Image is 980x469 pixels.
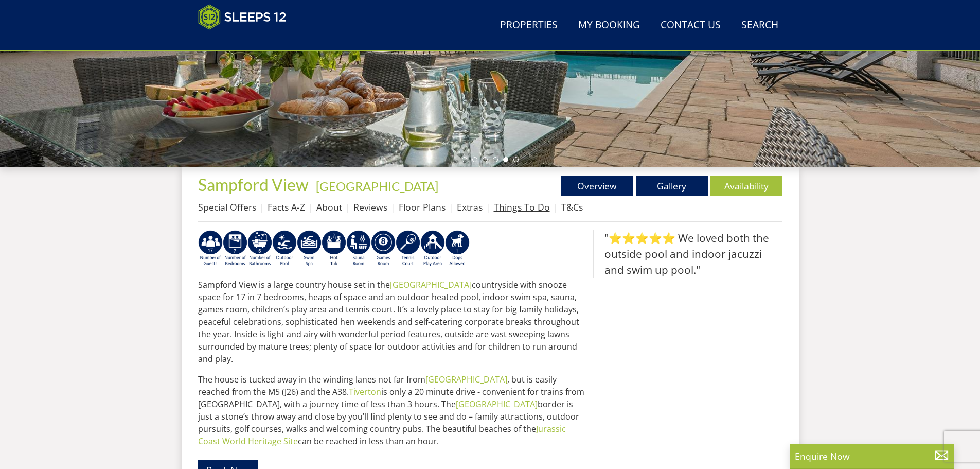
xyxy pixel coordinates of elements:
a: Facts A-Z [268,201,305,213]
a: Gallery [636,176,708,196]
a: Properties [496,14,562,37]
a: Sampford View [198,175,312,195]
a: Things To Do [494,201,550,213]
img: AD_4nXd4159uZV-UMiuxqcoVnFx3Iqt2XntCHn1gUQyt-BU8A0X9LaS-huYuavO6AFbuEQnwCR8N_jAPXehdSVhAVBuAPoDst... [198,230,223,267]
a: Tiverton [349,386,381,397]
p: Sampford View is a large country house set in the countryside with snooze space for 17 in 7 bedro... [198,279,585,365]
p: The house is tucked away in the winding lanes not far from , but is easily reached from the M5 (J... [198,373,585,447]
a: Extras [457,201,483,213]
a: [GEOGRAPHIC_DATA] [390,279,472,290]
img: AD_4nXezK2Pz71n2kvsRSZZCGs_ZIFPggkThkdoX4Ff28P4ap-WMm_4cOXhyWlO9jcXlk-4CIjiJ00XHMjr4r_x_F1epmOLYh... [396,230,420,267]
a: Reviews [353,201,387,213]
a: Jurassic Coast World Heritage Site [198,423,566,447]
a: My Booking [574,14,644,37]
a: [GEOGRAPHIC_DATA] [316,179,438,194]
img: AD_4nXcBX9XWtisp1r4DyVfkhddle_VH6RrN3ygnUGrVnOmGqceGfhBv6nsUWs_M_dNMWm8jx42xDa-T6uhWOyA-wOI6XtUTM... [272,230,297,267]
span: - [312,179,438,194]
img: AD_4nXcpX5uDwed6-YChlrI2BYOgXwgg3aqYHOhRm0XfZB-YtQW2NrmeCr45vGAfVKUq4uWnc59ZmEsEzoF5o39EWARlT1ewO... [322,230,346,267]
a: T&Cs [561,201,583,213]
span: Sampford View [198,175,309,195]
img: AD_4nXdrZMsjcYNLGsKuA84hRzvIbesVCpXJ0qqnwZoX5ch9Zjv73tWe4fnFRs2gJ9dSiUubhZXckSJX_mqrZBmYExREIfryF... [371,230,396,267]
a: Contact Us [656,14,725,37]
iframe: Customer reviews powered by Trustpilot [193,36,301,45]
a: Availability [710,176,782,196]
a: Special Offers [198,201,256,213]
a: Search [737,14,782,37]
a: [GEOGRAPHIC_DATA] [425,374,507,385]
a: Floor Plans [399,201,446,213]
img: Sleeps 12 [198,4,287,30]
img: AD_4nXfjdDqPkGBf7Vpi6H87bmAUe5GYCbodrAbU4sf37YN55BCjSXGx5ZgBV7Vb9EJZsXiNVuyAiuJUB3WVt-w9eJ0vaBcHg... [420,230,445,267]
img: AD_4nXcMgaL2UimRLXeXiAqm8UPE-AF_sZahunijfYMEIQ5SjfSEJI6yyokxyra45ncz6iSW_QuFDoDBo1Fywy-cEzVuZq-ph... [247,230,272,267]
img: AD_4nXdn99pI1dG_MZ3rRvZGvEasa8mQYQuPF1MzmnPGjj6PWFnXF41KBg6DFuKGumpc8TArkkr5Vh_xbTBM_vn_i1NdeLBYY... [297,230,322,267]
img: AD_4nXfBXf7G2-f2BqMsJyFUI-7uoBZAUXCKtyres7rv2sYc85vTw-ddn44If_VJd8rglui-kv-p0PcfzFsIa2OUeBPUF7eOS... [445,230,470,267]
p: Enquire Now [795,449,949,463]
img: AD_4nXdjbGEeivCGLLmyT_JEP7bTfXsjgyLfnLszUAQeQ4RcokDYHVBt5R8-zTDbAVICNoGv1Dwc3nsbUb1qR6CAkrbZUeZBN... [346,230,371,267]
blockquote: "⭐⭐⭐⭐⭐ We loved both the outside pool and indoor jacuzzi and swim up pool." [593,230,782,279]
a: About [316,201,342,213]
a: Overview [561,176,633,196]
a: [GEOGRAPHIC_DATA] [456,398,538,410]
img: AD_4nXdUEjdWxyJEXfF2QMxcnH9-q5XOFeM-cCBkt-KsCkJ9oHmM7j7w2lDMJpoznjTsqM7kKDtmmF2O_bpEel9pzSv0KunaC... [223,230,247,267]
